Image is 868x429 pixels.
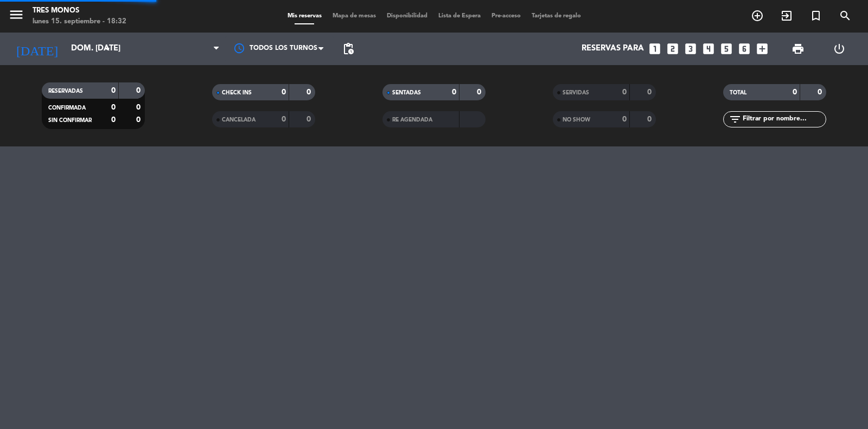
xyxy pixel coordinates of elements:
[582,44,644,54] span: Reservas para
[33,5,126,16] div: Tres Monos
[809,9,822,22] i: turned_in_not
[755,42,769,56] i: add_box
[477,88,483,96] strong: 0
[737,42,751,56] i: looks_6
[666,42,680,56] i: looks_two
[111,104,116,111] strong: 0
[730,90,746,95] span: TOTAL
[342,42,355,55] span: pending_actions
[742,113,826,125] input: Filtrar por nombre...
[839,9,852,22] i: search
[719,42,733,56] i: looks_5
[48,118,92,123] span: SIN CONFIRMAR
[833,42,846,55] i: power_settings_new
[486,13,526,19] span: Pre-acceso
[793,88,797,96] strong: 0
[563,117,590,123] span: NO SHOW
[648,42,662,56] i: looks_one
[8,7,24,27] button: menu
[433,13,486,19] span: Lista de Espera
[222,117,256,123] span: CANCELADA
[751,9,764,22] i: add_circle_outline
[48,105,86,111] span: CONFIRMADA
[282,13,327,19] span: Mis reservas
[8,37,66,61] i: [DATE]
[111,87,116,94] strong: 0
[729,113,742,126] i: filter_list
[307,116,313,123] strong: 0
[48,88,83,94] span: RESERVADAS
[136,116,143,124] strong: 0
[780,9,793,22] i: exit_to_app
[392,117,432,123] span: RE AGENDADA
[792,42,805,55] span: print
[392,90,421,95] span: SENTADAS
[101,42,114,55] i: arrow_drop_down
[701,42,716,56] i: looks_4
[563,90,589,95] span: SERVIDAS
[8,7,24,23] i: menu
[647,116,654,123] strong: 0
[622,88,627,96] strong: 0
[282,116,286,123] strong: 0
[381,13,433,19] span: Disponibilidad
[33,16,126,27] div: lunes 15. septiembre - 18:32
[684,42,698,56] i: looks_3
[819,33,860,65] div: LOG OUT
[282,88,286,96] strong: 0
[647,88,654,96] strong: 0
[136,104,143,111] strong: 0
[111,116,116,124] strong: 0
[526,13,586,19] span: Tarjetas de regalo
[452,88,456,96] strong: 0
[307,88,313,96] strong: 0
[327,13,381,19] span: Mapa de mesas
[136,87,143,94] strong: 0
[222,90,252,95] span: CHECK INS
[622,116,627,123] strong: 0
[818,88,824,96] strong: 0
